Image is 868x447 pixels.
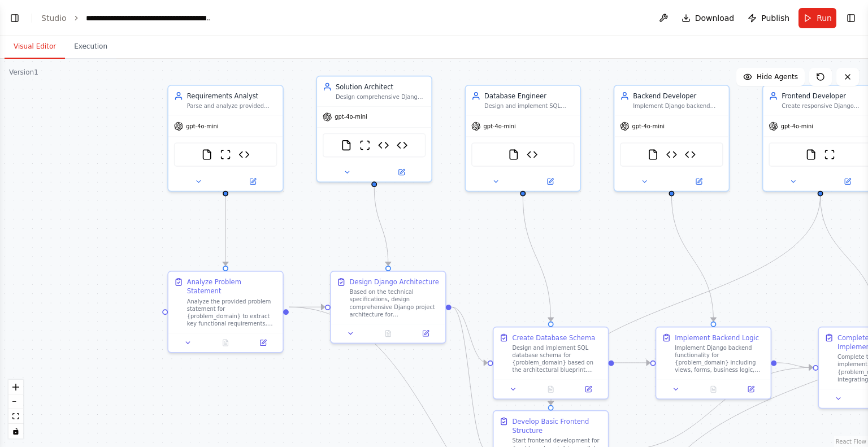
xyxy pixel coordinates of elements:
[757,72,798,81] span: Hide Agents
[378,140,389,151] img: Project Structure Generator
[5,35,65,59] button: Visual Editor
[247,337,279,349] button: Open in side panel
[452,302,487,367] g: Edge from 245549f8-02ad-4d84-8316-ea304d36e8fa to 7957d173-433c-4c3b-aefb-79ef4c0927bb
[220,149,231,160] img: ScrapeWebsiteTool
[41,12,213,24] nav: breadcrumb
[484,92,575,101] div: Database Engineer
[546,196,824,405] g: Edge from f58ae413-b3d8-46e6-98fc-c6e981c0a660 to 453d008f-665d-43d6-b925-12661b0674a4
[187,102,277,110] div: Parse and analyze provided problem statements to extract key functional requirements, user person...
[9,68,38,77] div: Version 1
[677,8,739,28] button: Download
[350,288,440,318] div: Based on the technical specifications, design comprehensive Django project architecture for {prob...
[805,149,817,160] img: FileReadTool
[8,394,23,409] button: zoom out
[735,384,767,395] button: Open in side panel
[672,176,725,187] button: Open in side panel
[777,358,813,372] g: Edge from 78a0da03-c6ee-42a1-90fd-7c6adef51ad3 to 875790c0-e3d9-4abc-90f2-da18c36c59a0
[397,140,408,151] img: Django Architecture Validator
[666,149,678,160] img: Django View Generator
[167,85,284,192] div: Requirements AnalystParse and analyze provided problem statements to extract key functional requi...
[648,149,659,160] img: FileReadTool
[572,384,604,395] button: Open in side panel
[359,140,371,151] img: ScrapeWebsiteTool
[484,102,575,110] div: Design and implement SQL database schema based on architectural blueprints for {problem_domain}. ...
[656,327,772,400] div: Implement Backend LogicImplement Django backend functionality for {problem_domain} including view...
[675,333,759,342] div: Implement Backend Logic
[65,35,116,59] button: Execution
[336,82,426,91] div: Solution Architect
[614,85,730,192] div: Backend DeveloperImplement Django backend functionality for {problem_domain} including views, for...
[817,12,832,24] span: Run
[341,140,352,151] img: FileReadTool
[336,93,426,101] div: Design comprehensive Django project architecture based on technical specifications from the Requi...
[675,344,765,374] div: Implement Django backend functionality for {problem_domain} including views, forms, business logi...
[335,113,367,120] span: gpt-4o-mini
[667,196,718,321] g: Edge from 388da50a-8ea5-414c-bed7-2f8239ed53d2 to 78a0da03-c6ee-42a1-90fd-7c6adef51ad3
[41,14,67,23] a: Studio
[483,123,515,130] span: gpt-4o-mini
[330,271,446,344] div: Design Django ArchitectureBased on the technical specifications, design comprehensive Django proj...
[512,416,602,435] div: Develop Basic Frontend Structure
[316,76,432,183] div: Solution ArchitectDesign comprehensive Django project architecture based on technical specificati...
[8,424,23,439] button: toggle interactivity
[187,92,277,101] div: Requirements Analyst
[531,384,571,395] button: No output available
[824,149,835,160] img: ScrapeWebsiteTool
[221,196,230,266] g: Edge from 27c3e5d9-4ebb-4439-a7ef-77f501708c86 to 95a44423-81d3-4c57-9796-a8e4a00f023f
[375,167,428,178] button: Open in side panel
[512,344,602,374] div: Design and implement SQL database schema for {problem_domain} based on the architectural blueprin...
[201,149,212,160] img: FileReadTool
[368,328,408,339] button: No output available
[632,123,665,130] span: gpt-4o-mini
[512,333,595,342] div: Create Database Schema
[781,123,813,130] span: gpt-4o-mini
[633,102,723,110] div: Implement Django backend functionality for {problem_domain} including views, forms, business logi...
[633,92,723,101] div: Backend Developer
[843,10,859,26] button: Show right sidebar
[350,277,439,287] div: Design Django Architecture
[694,384,734,395] button: No output available
[370,186,393,266] g: Edge from c0083dee-2a88-4cdb-815d-325efbdff108 to 245549f8-02ad-4d84-8316-ea304d36e8fa
[836,439,866,445] a: React Flow attribution
[8,409,23,424] button: fit view
[493,327,609,400] div: Create Database SchemaDesign and implement SQL database schema for {problem_domain} based on the ...
[518,196,555,321] g: Edge from d3491644-89b4-4fd9-8a9d-b282cf6a21b9 to 7957d173-433c-4c3b-aefb-79ef4c0927bb
[206,337,245,349] button: No output available
[524,176,576,187] button: Open in side panel
[684,149,696,160] img: Django Forms Generator
[508,149,519,160] img: FileReadTool
[743,8,794,28] button: Publish
[7,10,23,26] button: Show left sidebar
[761,12,789,24] span: Publish
[227,176,279,187] button: Open in side panel
[167,271,284,353] div: Analyze Problem StatementAnalyze the provided problem statement for {problem_domain} to extract k...
[187,277,277,296] div: Analyze Problem Statement
[614,358,650,367] g: Edge from 7957d173-433c-4c3b-aefb-79ef4c0927bb to 78a0da03-c6ee-42a1-90fd-7c6adef51ad3
[798,8,836,28] button: Run
[289,302,324,311] g: Edge from 95a44423-81d3-4c57-9796-a8e4a00f023f to 245549f8-02ad-4d84-8316-ea304d36e8fa
[187,298,277,328] div: Analyze the provided problem statement for {problem_domain} to extract key functional requirement...
[8,380,23,439] div: React Flow controls
[465,85,581,192] div: Database EngineerDesign and implement SQL database schema based on architectural blueprints for {...
[186,123,218,130] span: gpt-4o-mini
[410,328,441,339] button: Open in side panel
[527,149,538,160] img: Database Schema Generator
[736,68,805,86] button: Hide Agents
[8,380,23,394] button: zoom in
[695,12,735,24] span: Download
[238,149,250,160] img: Requirements Validation Tool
